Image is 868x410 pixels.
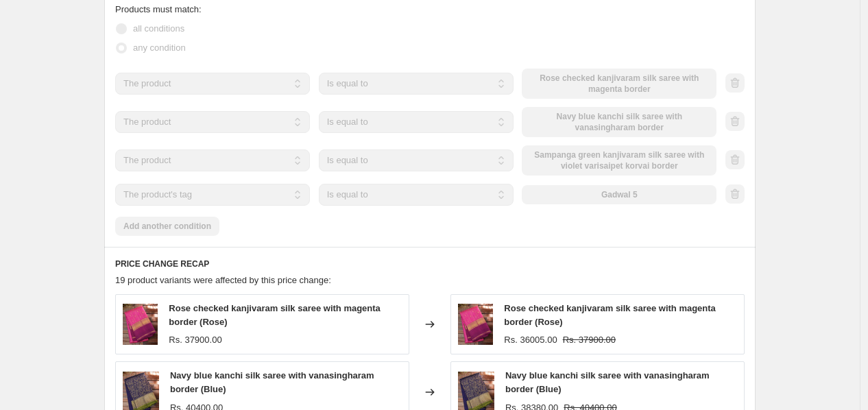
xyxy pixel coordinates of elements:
[115,275,331,285] span: 19 product variants were affected by this price change:
[563,335,616,345] span: Rs. 37900.00
[504,335,557,345] span: Rs. 36005.00
[504,303,716,327] span: Rose checked kanjivaram silk saree with magenta border (Rose)
[458,304,493,345] img: sd7378-1-68d51bdd16503_82c14a54-f61c-4f87-81e6-1fd151dfa8d5_80x.webp
[115,258,745,269] h6: PRICE CHANGE RECAP
[170,370,374,394] span: Navy blue kanchi silk saree with vanasingharam border (Blue)
[133,43,186,53] span: any condition
[169,303,381,327] span: Rose checked kanjivaram silk saree with magenta border (Rose)
[169,335,221,345] span: Rs. 37900.00
[115,4,202,14] span: Products must match:
[505,370,710,394] span: Navy blue kanchi silk saree with vanasingharam border (Blue)
[123,304,158,345] img: sd7378-1-68d51bdd16503_82c14a54-f61c-4f87-81e6-1fd151dfa8d5_80x.webp
[133,23,184,34] span: all conditions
